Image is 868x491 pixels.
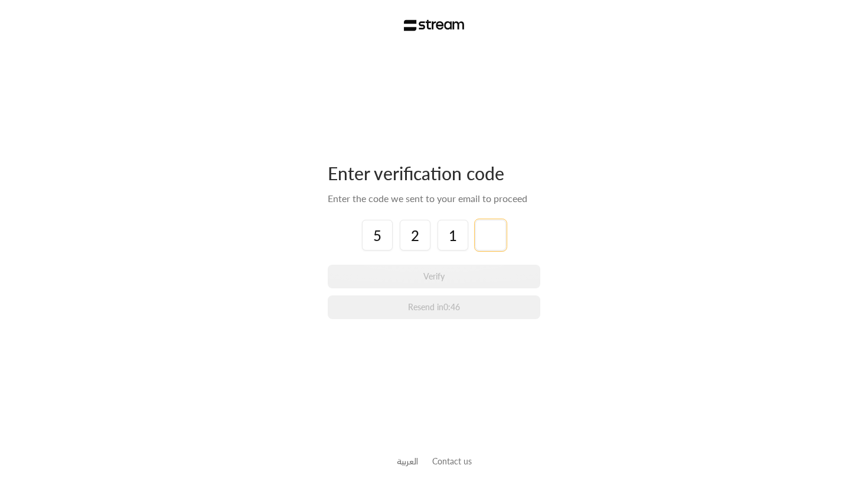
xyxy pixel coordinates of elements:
div: Enter verification code [328,162,540,184]
img: Stream Logo [404,19,465,31]
button: Contact us [432,455,472,467]
a: العربية [397,450,418,472]
div: Enter the code we sent to your email to proceed [328,191,540,206]
a: Contact us [432,456,472,466]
